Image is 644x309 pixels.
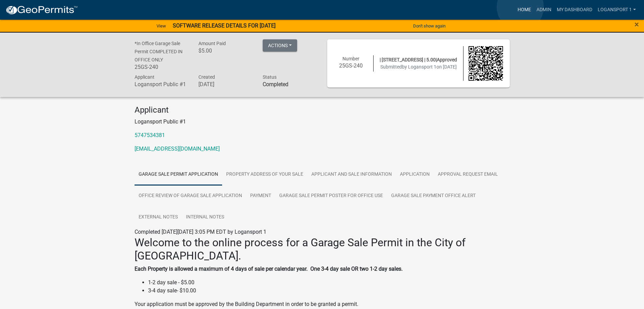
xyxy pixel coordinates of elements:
p: Logansport Public #1 [135,118,510,126]
h6: 25GS-240 [135,64,189,70]
a: Internal Notes [182,207,228,228]
a: Garage Sale Permit Application [135,164,222,186]
span: by Logansport 1 [402,64,436,70]
h6: Logansport Public #1 [135,81,189,88]
span: Applicant [135,74,154,80]
h4: Applicant [135,105,510,115]
a: Approval Request Email [434,164,502,186]
img: QR code [469,46,503,81]
span: | [STREET_ADDRESS] | 5.00|Approved [380,57,457,62]
strong: SOFTWARE RELEASE DETAILS FOR [DATE] [173,22,276,29]
span: Amount Paid [198,41,226,46]
h2: Welcome to the online process for a Garage Sale Permit in the City of [GEOGRAPHIC_DATA]. [135,236,510,262]
a: 5747534381 [135,132,165,138]
strong: Completed [263,81,288,88]
a: External Notes [135,207,182,228]
span: Created [198,74,215,80]
a: My Dashboard [554,3,595,16]
button: Don't show again [410,20,448,32]
a: [EMAIL_ADDRESS][DOMAIN_NAME] [135,146,220,152]
span: Submitted on [DATE] [380,64,457,70]
h6: 25GS-240 [334,62,368,69]
span: Status [263,74,277,80]
a: Office Review of Garage Sale Application [135,185,246,207]
h6: [DATE] [198,81,253,88]
button: Close [635,20,639,28]
li: 1-2 day sale - $5.00 [148,278,510,287]
a: View [154,20,169,32]
a: Logansport 1 [595,3,639,16]
span: × [635,20,639,29]
h6: $5.00 [198,47,253,54]
a: Application [396,164,434,186]
a: Payment [246,185,275,207]
button: Actions [263,39,297,52]
li: 3-4 day sale- $10.00 [148,287,510,295]
a: PROPERTY ADDRESS OF YOUR SALE [222,164,307,186]
a: Garage Sale Payment Office Alert [387,185,480,207]
a: Admin [534,3,554,16]
a: Home [515,3,534,16]
span: Completed [DATE][DATE] 3:05 PM EDT by Logansport 1 [135,229,266,235]
a: Applicant and Sale Information [307,164,396,186]
strong: Each Property is allowed a maximum of 4 days of sale per calendar year. One 3-4 day sale OR two 1... [135,266,403,272]
span: *In Office Garage Sale Permit COMPLETED IN OFFICE ONLY [135,41,183,62]
a: Garage Sale Permit Poster for Office Use [275,185,387,207]
span: Number [342,56,359,61]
